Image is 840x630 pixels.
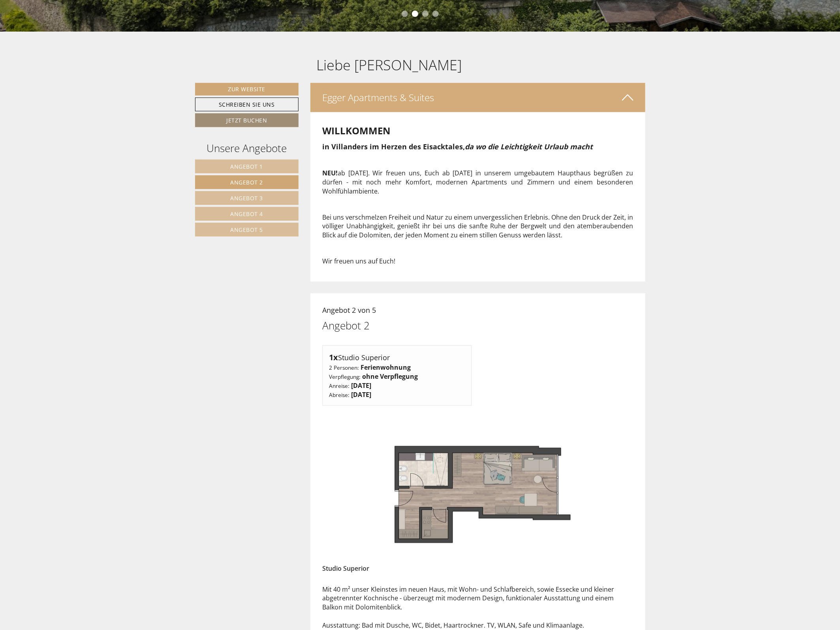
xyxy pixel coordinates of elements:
[195,141,299,156] div: Unsere Angebote
[329,352,465,363] div: Studio Superior
[322,305,376,315] span: Angebot 2 von 5
[322,318,370,333] div: Angebot 2
[231,226,263,233] span: Angebot 5
[329,373,361,380] small: Verpflegung:
[195,83,299,96] a: Zur Website
[322,213,633,240] p: Bei uns verschmelzen Freiheit und Natur zu einem unvergesslichen Erlebnis. Ohne den Druck der Zei...
[475,202,481,208] img: image
[322,418,633,574] img: image
[310,83,645,112] div: Egger Apartments & Suites
[195,113,299,127] a: Jetzt buchen
[329,382,350,389] small: Anreise:
[231,179,263,186] span: Angebot 2
[322,257,633,266] p: Wir freuen uns auf Euch!
[475,158,481,164] img: image
[351,381,371,390] b: [DATE]
[465,142,593,151] em: da wo die Leichtigkeit Urlaub macht
[231,163,263,170] span: Angebot 1
[322,124,391,137] strong: WILLKOMMEN
[336,486,344,506] button: Previous
[322,142,593,151] strong: in Villanders im Herzen des Eisacktales,
[322,559,381,574] div: Studio Superior
[322,169,338,177] strong: NEU!
[361,363,411,372] b: Ferienwohnung
[195,98,299,111] a: Schreiben Sie uns
[329,352,338,363] b: 1x
[611,486,620,506] button: Next
[351,390,371,399] b: [DATE]
[362,372,418,381] b: ohne Verpflegung
[322,169,633,196] p: ab [DATE]. Wir freuen uns, Euch ab [DATE] in unserem umgebautem Haupthaus begrüßen zu dürfen - mi...
[231,210,263,218] span: Angebot 4
[231,194,263,202] span: Angebot 3
[329,391,350,399] small: Abreise:
[316,57,462,73] h1: Liebe [PERSON_NAME]
[329,364,359,371] small: 2 Personen:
